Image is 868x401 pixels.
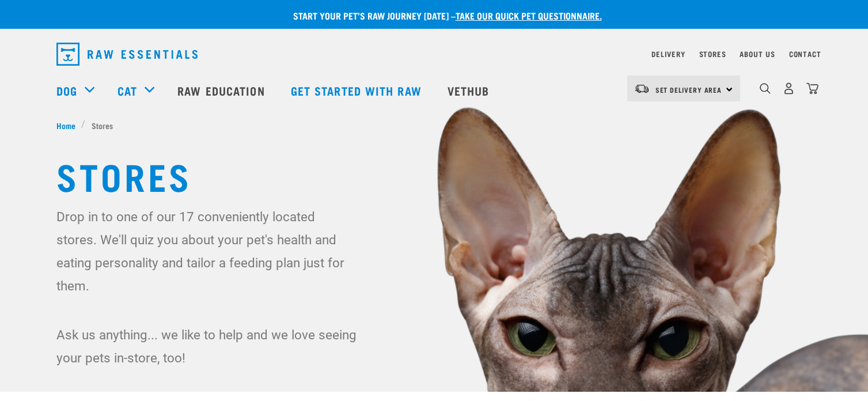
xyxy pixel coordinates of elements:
[56,205,359,297] p: Drop in to one of our 17 conveniently located stores. We'll quiz you about your pet's health and ...
[279,67,436,114] a: Get started with Raw
[56,43,198,66] img: Raw Essentials Logo
[789,52,821,56] a: Contact
[56,154,812,196] h1: Stores
[56,119,75,131] span: Home
[634,84,650,94] img: van-moving.png
[47,38,821,70] nav: dropdown navigation
[166,67,279,114] a: Raw Education
[456,13,602,18] a: take our quick pet questionnaire.
[56,119,812,131] nav: breadcrumbs
[56,119,82,131] a: Home
[783,82,795,94] img: user.png
[117,82,137,99] a: Cat
[699,52,726,56] a: Stores
[436,67,504,114] a: Vethub
[56,323,359,369] p: Ask us anything... we like to help and we love seeing your pets in-store, too!
[760,83,771,94] img: home-icon-1@2x.png
[56,82,77,99] a: Dog
[651,52,685,56] a: Delivery
[806,82,818,94] img: home-icon@2x.png
[655,88,722,92] span: Set Delivery Area
[740,52,775,56] a: About Us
